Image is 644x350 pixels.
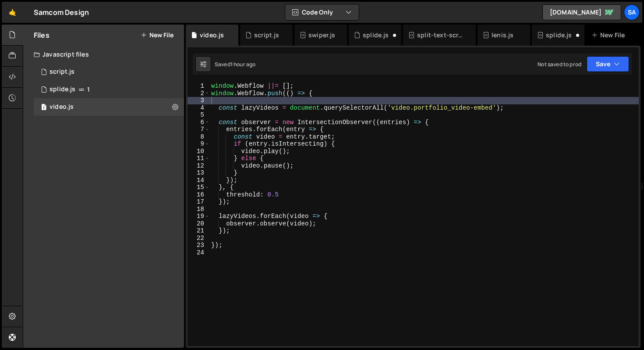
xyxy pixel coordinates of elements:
[188,249,210,257] div: 24
[188,242,210,249] div: 23
[188,191,210,199] div: 16
[41,104,46,111] span: 1
[188,111,210,119] div: 5
[50,68,74,76] div: script.js
[624,4,640,20] a: SA
[200,31,224,39] div: video.js
[34,30,50,40] h2: Files
[188,133,210,141] div: 8
[188,104,210,112] div: 4
[188,97,210,104] div: 3
[188,162,210,170] div: 12
[87,86,90,93] span: 1
[546,31,572,39] div: splide.js
[188,235,210,242] div: 22
[141,32,173,39] button: New File
[492,31,513,39] div: lenis.js
[188,206,210,213] div: 18
[34,81,184,98] div: 14806/45266.js
[285,4,359,20] button: Code Only
[188,82,210,90] div: 1
[591,31,628,39] div: New File
[2,2,23,23] a: 🤙
[230,61,256,68] div: 1 hour ago
[188,198,210,206] div: 17
[308,31,335,39] div: swiper.js
[188,220,210,228] div: 20
[23,46,184,63] div: Javascript files
[188,177,210,184] div: 14
[188,119,210,126] div: 6
[363,31,389,39] div: splide.js
[188,140,210,148] div: 9
[254,31,279,39] div: script.js
[587,56,629,72] button: Save
[215,61,255,68] div: Saved
[50,103,74,111] div: video.js
[542,4,621,20] a: [DOMAIN_NAME]
[188,213,210,220] div: 19
[188,155,210,162] div: 11
[538,61,581,68] div: Not saved to prod
[34,7,89,18] div: Samcom Design
[50,86,75,93] div: splide.js
[188,184,210,191] div: 15
[188,148,210,155] div: 10
[188,126,210,133] div: 7
[34,98,184,116] div: 14806/45268.js
[188,90,210,97] div: 2
[34,63,184,81] div: 14806/38397.js
[188,227,210,235] div: 21
[417,31,465,39] div: split-text-scroll-reveal.js
[188,169,210,177] div: 13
